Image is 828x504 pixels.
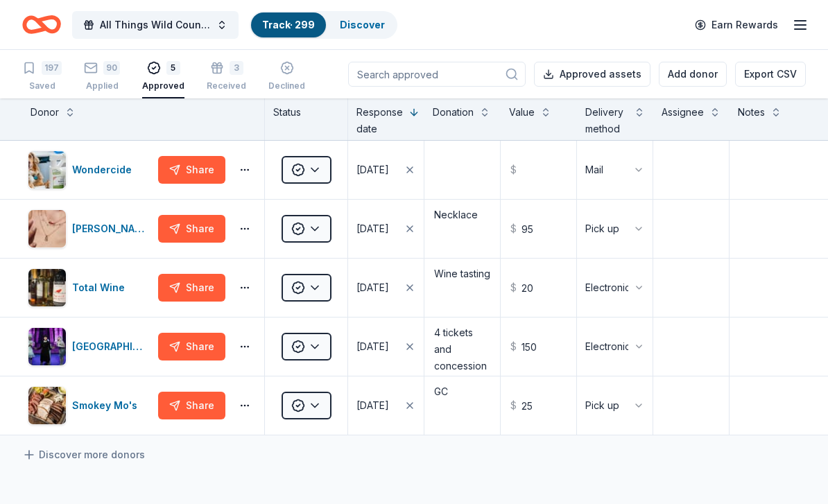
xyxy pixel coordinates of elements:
[265,98,348,140] div: Status
[158,392,225,419] button: Share
[340,19,385,31] a: Discover
[28,151,66,189] img: Image for Wondercide
[28,386,153,425] button: Image for Smokey Mo'sSmokey Mo's
[348,259,424,317] button: [DATE]
[585,104,628,137] div: Delivery method
[72,162,137,178] div: Wondercide
[268,55,305,98] button: Declined
[142,55,184,98] button: 5Approved
[687,12,786,37] a: Earn Rewards
[100,17,211,33] span: All Things Wild Country Brunch
[42,61,62,75] div: 197
[662,104,704,121] div: Assignee
[426,378,499,433] textarea: GC
[348,200,424,258] button: [DATE]
[28,210,66,247] img: Image for Kendra Scott
[28,328,66,365] img: Image for Georgetown Palace Theatre
[166,61,180,75] div: 5
[738,104,765,121] div: Notes
[207,80,246,92] div: Received
[158,215,225,243] button: Share
[426,319,499,374] textarea: 4 tickets and concession stand credit
[356,338,389,355] div: [DATE]
[22,446,145,463] a: Discover more donors
[348,62,526,87] input: Search approved
[103,61,120,75] div: 90
[158,156,225,184] button: Share
[268,80,305,92] div: Declined
[348,318,424,376] button: [DATE]
[534,62,650,87] button: Approved assets
[426,201,499,257] textarea: Necklace
[28,269,66,306] img: Image for Total Wine
[31,104,59,121] div: Donor
[262,19,315,31] a: Track· 299
[142,80,184,92] div: Approved
[348,141,424,199] button: [DATE]
[250,11,397,39] button: Track· 299Discover
[735,62,806,87] button: Export CSV
[348,376,424,435] button: [DATE]
[22,80,62,92] div: Saved
[356,397,389,414] div: [DATE]
[84,55,120,98] button: 90Applied
[28,209,153,248] button: Image for Kendra Scott[PERSON_NAME]
[28,387,66,424] img: Image for Smokey Mo's
[356,104,403,137] div: Response date
[22,8,61,41] a: Home
[356,162,389,178] div: [DATE]
[72,279,130,296] div: Total Wine
[230,61,243,75] div: 3
[22,55,62,98] button: 197Saved
[433,104,474,121] div: Donation
[28,150,153,189] button: Image for WondercideWondercide
[28,327,153,366] button: Image for Georgetown Palace Theatre[GEOGRAPHIC_DATA]
[659,62,727,87] button: Add donor
[158,274,225,302] button: Share
[72,397,143,414] div: Smokey Mo's
[72,11,239,39] button: All Things Wild Country Brunch
[158,333,225,360] button: Share
[426,260,499,315] textarea: Wine tasting
[356,279,389,296] div: [DATE]
[509,104,535,121] div: Value
[72,220,153,237] div: [PERSON_NAME]
[356,220,389,237] div: [DATE]
[28,268,153,307] button: Image for Total WineTotal Wine
[84,80,120,92] div: Applied
[72,338,153,355] div: [GEOGRAPHIC_DATA]
[207,55,246,98] button: 3Received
